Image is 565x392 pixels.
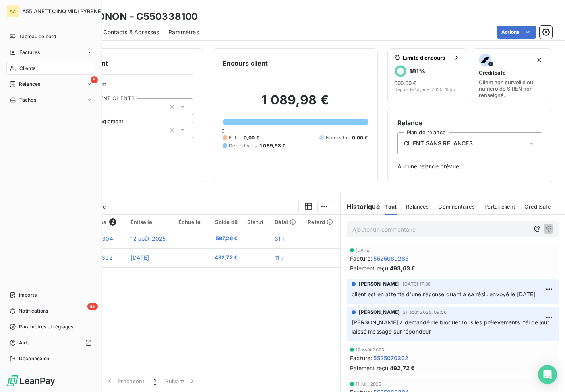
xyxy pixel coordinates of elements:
h2: 1 089,98 € [223,92,368,116]
span: Échu [229,134,240,141]
span: Factures [19,49,40,56]
span: Notifications [19,307,48,315]
span: [PERSON_NAME] a demandé de bloquer tous les prélèvements. tél ce jour, laissé message sur répondeur [352,319,552,335]
span: 5 [91,76,98,83]
span: Paramètres et réglages [19,323,73,330]
span: Depuis le 14 janv. 2025, 11:45 [394,87,455,92]
a: Aide [6,336,95,349]
span: 492,72 € [212,254,238,262]
button: Limite d’encours181%600,00 €Depuis le 14 janv. 2025, 11:45 [387,48,468,103]
span: 493,63 € [390,264,415,272]
div: Statut [247,219,265,225]
div: AA [6,5,19,17]
h6: Encours client [223,58,268,68]
span: 600,00 € [394,80,416,86]
span: Imports [19,292,37,299]
span: Creditsafe [479,70,506,76]
span: 2 [109,218,116,226]
span: Client non surveillé ou numéro de SIREN non renseigné. [479,79,546,98]
button: Précédent [101,373,149,390]
span: Tout [385,203,397,210]
button: Actions [497,26,536,39]
span: Contacts & Adresses [103,28,159,36]
div: Délai [275,219,298,225]
div: Émise le [130,219,168,225]
span: Non-échu [326,134,349,141]
h6: 181 % [409,67,425,75]
span: [PERSON_NAME] [359,309,400,316]
span: Commentaires [438,203,475,210]
span: Propriétés Client [64,81,193,92]
span: 597,26 € [212,235,238,243]
span: [DATE] [356,248,371,253]
h3: ETS TONON - C550338100 [70,10,198,24]
span: 5525080285 [373,254,408,263]
span: 0,00 € [244,134,259,141]
span: 0,00 € [352,134,368,141]
span: 1 [154,377,156,385]
span: Creditsafe [524,203,551,210]
span: Relances [19,81,40,88]
span: Débit divers [229,142,257,149]
div: Échue le [178,219,203,225]
span: Aide [19,339,30,346]
span: A55 ANETT CINQ MIDI PYRENEES [22,8,107,14]
span: Clients [19,65,35,72]
span: Déconnexion [19,355,50,362]
div: Open Intercom Messenger [538,365,557,384]
span: 11 juil. 2025 [356,382,381,386]
span: 492,72 € [390,364,415,372]
img: Logo LeanPay [6,375,56,387]
button: 1 [149,373,161,390]
h6: Relance [397,118,542,127]
span: 1 089,98 € [260,142,286,149]
button: Suivant [161,373,201,390]
span: 31 j [275,235,284,242]
span: 0 [221,128,224,134]
div: Retard [308,219,335,225]
span: Tableau de bord [19,33,56,40]
span: [DATE] 17:06 [403,282,431,286]
button: CreditsafeClient non surveillé ou numéro de SIREN non renseigné. [472,48,552,103]
span: 12 août 2025 [356,348,384,352]
span: Limite d’encours [403,54,451,61]
span: Paiement reçu [350,264,388,272]
span: Tâches [19,97,36,104]
span: [DATE] [130,254,149,261]
span: 46 [87,303,98,310]
h6: Informations client [48,58,193,68]
span: CLIENT SANS RELANCES [404,139,473,147]
span: Facture : [350,254,372,263]
span: Portail client [484,203,515,210]
span: 5525070302 [373,354,408,362]
span: Aucune relance prévue [397,162,542,170]
span: 12 août 2025 [130,235,166,242]
span: 21 août 2025, 09:56 [403,310,447,315]
span: Facture : [350,354,372,362]
span: Paiement reçu [350,364,388,372]
span: Paramètres [168,28,199,36]
span: Relances [406,203,429,210]
span: client est en attente d'une réponse quant à sa résil. envoyé le [DATE] [352,291,536,297]
span: [PERSON_NAME] [359,280,400,288]
div: Solde dû [212,219,238,225]
h6: Historique [341,202,380,211]
span: 11 j [275,254,282,261]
